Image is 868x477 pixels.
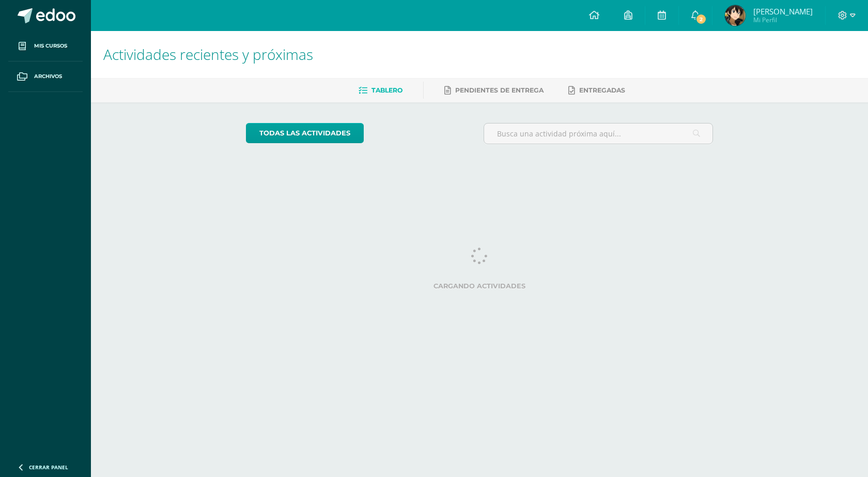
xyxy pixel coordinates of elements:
[455,86,544,94] span: Pendientes de entrega
[246,123,364,143] a: todas las Actividades
[8,31,83,61] a: Mis cursos
[753,6,813,17] span: [PERSON_NAME]
[753,16,813,24] span: Mi Perfil
[103,44,313,64] span: Actividades recientes y próximas
[34,72,62,81] span: Archivos
[725,5,746,26] img: 503313916e54b9a26036efafcfb45ce7.png
[29,464,68,471] span: Cerrar panel
[695,13,707,25] span: 2
[579,86,625,94] span: Entregadas
[34,42,67,50] span: Mis cursos
[484,124,713,144] input: Busca una actividad próxima aquí...
[444,82,544,99] a: Pendientes de entrega
[568,82,625,99] a: Entregadas
[371,86,402,94] span: Tablero
[359,82,402,99] a: Tablero
[8,61,83,92] a: Archivos
[246,282,714,290] label: Cargando actividades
